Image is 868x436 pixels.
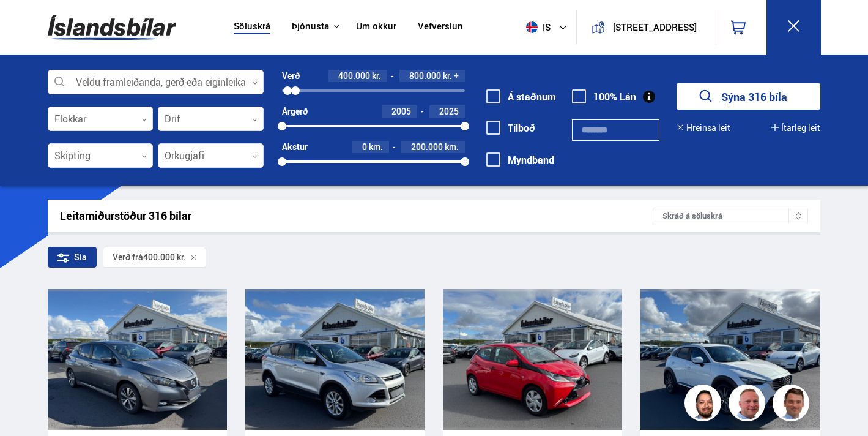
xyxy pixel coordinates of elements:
[526,21,538,33] img: svg+xml;base64,PHN2ZyB4bWxucz0iaHR0cDovL3d3dy53My5vcmcvMjAwMC9zdmciIHdpZHRoPSI1MTIiIGhlaWdodD0iNT...
[418,21,463,34] a: Vefverslun
[282,107,308,116] div: Árgerð
[584,10,708,45] a: [STREET_ADDRESS]
[653,208,808,224] div: Skráð á söluskrá
[338,70,370,81] span: 400.000
[443,71,452,81] span: kr.
[282,71,300,81] div: Verð
[292,21,329,32] button: Þjónusta
[391,105,411,117] span: 2005
[411,141,443,152] span: 200.000
[521,21,552,33] span: is
[486,122,535,133] label: Tilboð
[730,386,767,423] img: siFngHWaQ9KaOqBr.png
[686,386,723,423] img: nhp88E3Fdnt1Opn2.png
[521,9,576,45] button: is
[10,5,46,42] button: Opna LiveChat spjallviðmót
[445,142,459,152] span: km.
[372,71,381,81] span: kr.
[486,91,556,102] label: Á staðnum
[282,142,308,152] div: Akstur
[369,142,383,152] span: km.
[409,70,441,81] span: 800.000
[677,83,820,110] button: Sýna 316 bíla
[48,247,97,268] div: Sía
[677,123,730,133] button: Hreinsa leit
[439,105,459,117] span: 2025
[572,91,636,102] label: 100% Lán
[774,386,811,423] img: FbJEzSuNWCJXmdc-.webp
[454,71,459,81] span: +
[610,22,700,32] button: [STREET_ADDRESS]
[234,21,270,34] a: Söluskrá
[356,21,396,34] a: Um okkur
[771,123,820,133] button: Ítarleg leit
[362,141,367,152] span: 0
[143,252,186,262] span: 400.000 kr.
[48,7,176,47] img: G0Ugv5HjCgRt.svg
[486,154,554,165] label: Myndband
[113,252,143,262] span: Verð frá
[60,209,653,222] div: Leitarniðurstöður 316 bílar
